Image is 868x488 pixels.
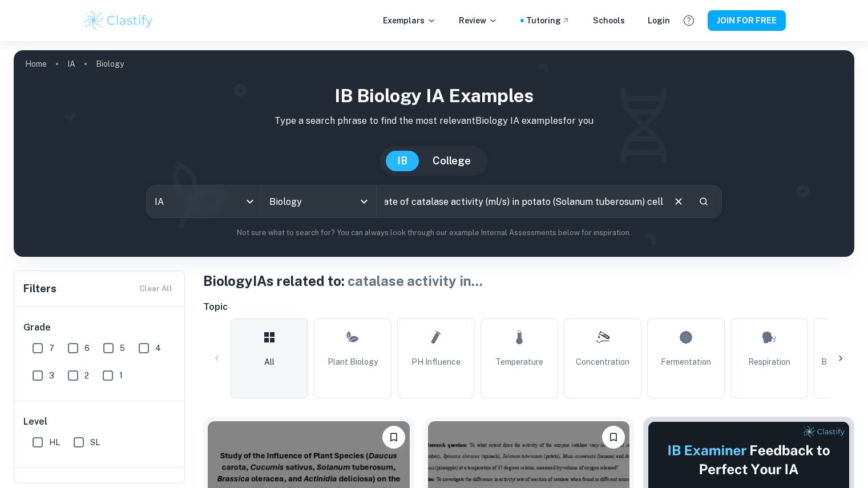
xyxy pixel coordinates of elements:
span: 7 [49,342,54,354]
span: Plant Biology [328,356,378,368]
span: All [264,356,274,368]
img: profile cover [14,50,854,257]
button: College [421,151,482,171]
a: IA [67,56,75,72]
span: 2 [84,369,89,382]
button: Clear [668,191,689,212]
p: Type a search phrase to find the most relevant Biology IA examples for you [23,114,845,128]
h1: IB Biology IA examples [23,82,845,110]
h6: Grade [23,321,176,334]
h1: Biology IAs related to: [203,271,854,291]
button: Help and Feedback [679,11,699,30]
span: catalase activity in ... [348,273,483,289]
span: 4 [155,342,161,354]
img: Clastify logo [83,9,155,32]
span: HL [49,436,60,449]
p: Exemplars [383,14,436,27]
span: Respiration [748,356,790,368]
span: SL [90,436,100,449]
p: Not sure what to search for? You can always look through our example Internal Assessments below f... [23,227,845,239]
button: IB [386,151,419,171]
span: 6 [84,342,90,354]
div: IA [147,185,261,217]
button: JOIN FOR FREE [708,10,786,31]
h6: Topic [203,300,854,314]
button: Open [356,193,372,209]
span: Temperature [495,356,543,368]
p: Biology [96,58,124,70]
a: Tutoring [526,14,570,27]
h6: Level [23,415,176,429]
button: Please log in to bookmark exemplars [602,426,625,449]
h6: Filters [23,281,56,297]
span: pH Influence [411,356,461,368]
input: E.g. photosynthesis, coffee and protein, HDI and diabetes... [377,185,663,217]
a: Home [25,56,47,72]
span: 3 [49,369,54,382]
a: Schools [593,14,625,27]
a: Login [648,14,670,27]
span: Fermentation [661,356,711,368]
button: Search [694,192,713,211]
span: 1 [119,369,123,382]
button: Please log in to bookmark exemplars [382,426,405,449]
span: Concentration [576,356,629,368]
p: Review [459,14,498,27]
span: 5 [120,342,125,354]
